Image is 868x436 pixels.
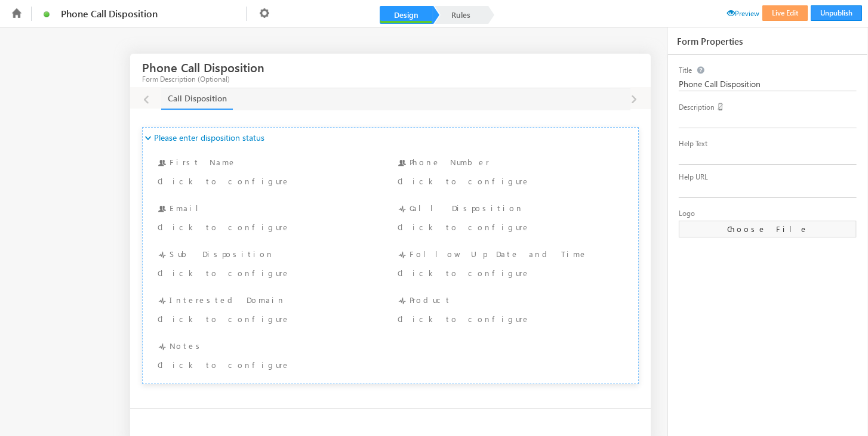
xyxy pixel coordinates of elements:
[61,8,207,19] span: Phone Call Disposition
[398,311,580,326] div: Click to configure
[158,219,340,234] div: Click to configure
[727,9,759,18] span: Preview
[9,7,24,17] span: Home
[398,219,580,234] div: Click to configure
[142,74,291,85] div: Form Description (Optional)
[679,65,857,76] div: Title
[257,8,278,18] span: Settings
[727,2,759,16] li: Preview
[142,57,264,78] h3: Phone Call Disposition
[158,357,340,372] div: Click to configure
[398,265,580,280] div: Click to configure
[677,36,841,47] div: Form Properties
[679,101,857,113] div: Description
[158,265,340,280] div: Click to configure
[435,6,487,24] a: Rules
[811,2,862,21] li: Unpublish
[380,6,432,24] a: Design
[398,174,580,188] div: Click to configure
[679,172,857,183] div: Help URL
[158,174,340,188] div: Click to configure
[811,5,862,21] button: Unpublish
[762,5,808,21] button: Live Edit
[679,138,857,149] div: Help Text
[679,208,857,219] div: Logo
[154,132,239,143] span: Please enter disposition status
[251,1,284,28] li: Settings
[158,311,340,326] div: Click to configure
[143,128,264,148] a: Please enter disposition status
[161,88,233,110] a: Call Disposition
[6,2,27,23] li: Home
